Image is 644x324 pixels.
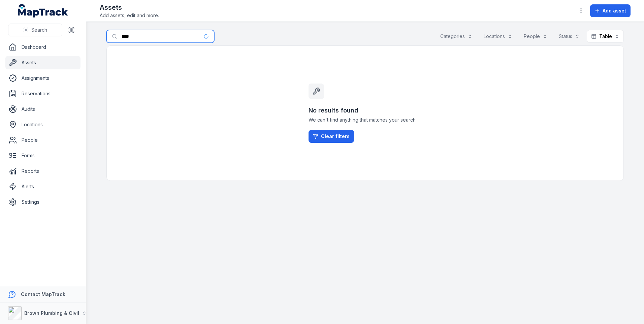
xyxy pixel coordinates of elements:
[5,71,80,85] a: Assignments
[5,149,80,162] a: Forms
[5,56,80,69] a: Assets
[309,130,354,143] a: Clear filters
[5,118,80,131] a: Locations
[100,12,159,19] span: Add assets, edit and more.
[309,117,422,123] span: We can't find anything that matches your search.
[8,24,62,36] button: Search
[309,106,422,115] h3: No results found
[21,291,65,297] strong: Contact MapTrack
[519,30,552,43] button: People
[100,3,159,12] h2: Assets
[5,40,80,54] a: Dashboard
[5,180,80,193] a: Alerts
[31,27,47,33] span: Search
[24,310,79,316] strong: Brown Plumbing & Civil
[554,30,584,43] button: Status
[587,30,624,43] button: Table
[5,87,80,100] a: Reservations
[18,4,68,18] a: MapTrack
[479,30,517,43] button: Locations
[603,7,626,14] span: Add asset
[5,133,80,147] a: People
[436,30,477,43] button: Categories
[5,164,80,178] a: Reports
[590,4,631,17] button: Add asset
[5,102,80,116] a: Audits
[5,195,80,209] a: Settings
